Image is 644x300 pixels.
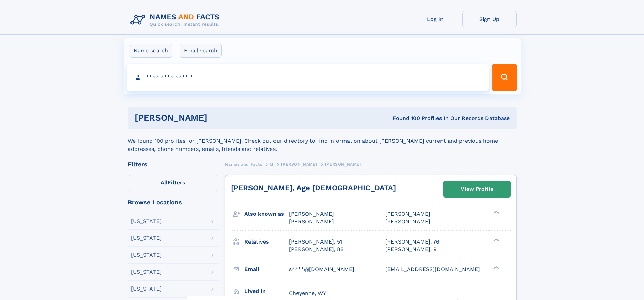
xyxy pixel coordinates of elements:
span: [EMAIL_ADDRESS][DOMAIN_NAME] [385,266,480,272]
span: M [270,162,273,167]
div: View Profile [461,181,493,197]
label: Name search [129,44,172,58]
div: ❯ [492,238,500,242]
h1: [PERSON_NAME] [135,114,300,122]
img: Logo Names and Facts [128,11,225,29]
a: M [270,160,273,168]
div: [US_STATE] [131,286,162,292]
span: All [161,179,168,186]
h3: Email [244,263,289,275]
span: [PERSON_NAME] [289,218,334,225]
a: Log In [408,11,462,27]
label: Filters [128,175,218,191]
button: Search Button [492,64,517,91]
div: [US_STATE] [131,269,162,275]
h3: Relatives [244,236,289,248]
span: [PERSON_NAME] [281,162,317,167]
a: [PERSON_NAME] [281,160,317,168]
div: Browse Locations [128,199,218,205]
div: We found 100 profiles for [PERSON_NAME]. Check out our directory to find information about [PERSO... [128,129,517,153]
input: search input [127,64,489,91]
a: [PERSON_NAME], 51 [289,238,342,246]
a: Sign Up [462,11,517,27]
a: Names and Facts [225,160,262,168]
div: Filters [128,161,218,167]
span: [PERSON_NAME] [289,211,334,217]
a: [PERSON_NAME], 91 [385,246,439,253]
h3: Lived in [244,285,289,297]
div: ❯ [492,265,500,270]
div: ❯ [492,210,500,215]
label: Email search [180,44,222,58]
a: View Profile [444,181,510,197]
a: [PERSON_NAME], 76 [385,238,439,246]
span: [PERSON_NAME] [385,218,430,225]
div: Found 100 Profiles In Our Records Database [300,115,510,122]
span: [PERSON_NAME] [385,211,430,217]
div: [US_STATE] [131,235,162,241]
div: [US_STATE] [131,252,162,258]
a: [PERSON_NAME], 88 [289,246,344,253]
span: [PERSON_NAME] [325,162,361,167]
div: [US_STATE] [131,218,162,224]
h3: Also known as [244,208,289,220]
a: [PERSON_NAME], Age [DEMOGRAPHIC_DATA] [231,184,396,192]
span: Cheyenne, WY [289,290,326,296]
